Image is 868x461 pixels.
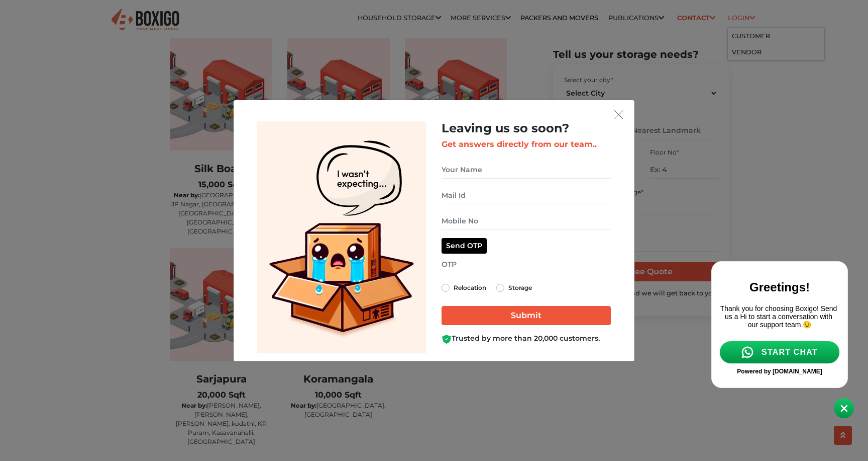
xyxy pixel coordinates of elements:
a: [DOMAIN_NAME] [65,111,115,118]
button: Send OTP [442,238,487,254]
img: whatsapp-icon.svg [34,89,46,101]
h3: Get answers directly from our team.. [442,139,611,149]
img: close.svg [133,17,141,24]
span: START CHAT [54,91,111,100]
input: Mail Id [442,187,611,204]
div: Trusted by more than 20,000 customers. [442,333,611,344]
h2: Leaving us so soon? [442,121,611,136]
h2: Greetings! [12,23,133,37]
p: Thank you for choosing Boxigo! Send us a Hi to start a conversation with our support team.😉 [12,47,133,71]
img: exit [614,110,623,119]
input: Submit [442,306,611,325]
img: Boxigo Customer Shield [442,334,452,344]
input: OTP [442,256,611,273]
input: Your Name [442,161,611,179]
img: Lead Welcome Image [257,121,426,353]
label: Storage [508,282,532,294]
label: Relocation [454,282,486,294]
input: Mobile No [442,212,611,230]
span: Powered by [30,111,63,118]
a: START CHAT [12,84,133,107]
